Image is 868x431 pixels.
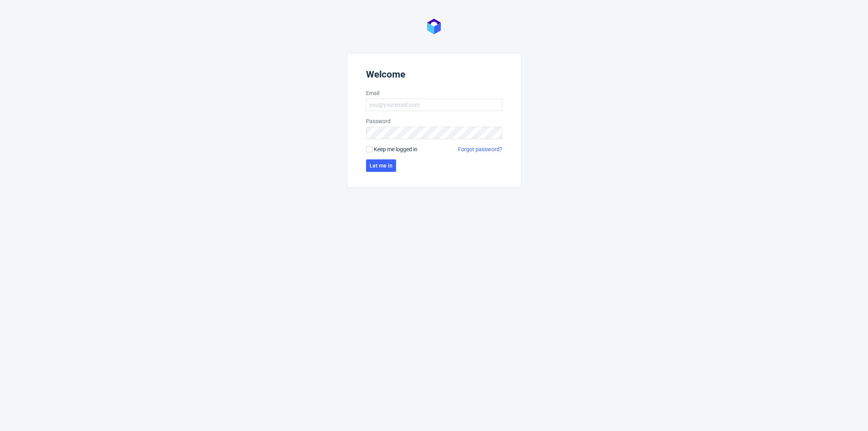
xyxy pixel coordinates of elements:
label: Password [366,117,502,125]
a: Forgot password? [458,145,502,153]
span: Keep me logged in [374,145,417,153]
span: Let me in [370,163,393,168]
button: Let me in [366,159,396,172]
input: you@youremail.com [366,99,502,111]
header: Welcome [366,69,502,83]
label: Email [366,89,502,97]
